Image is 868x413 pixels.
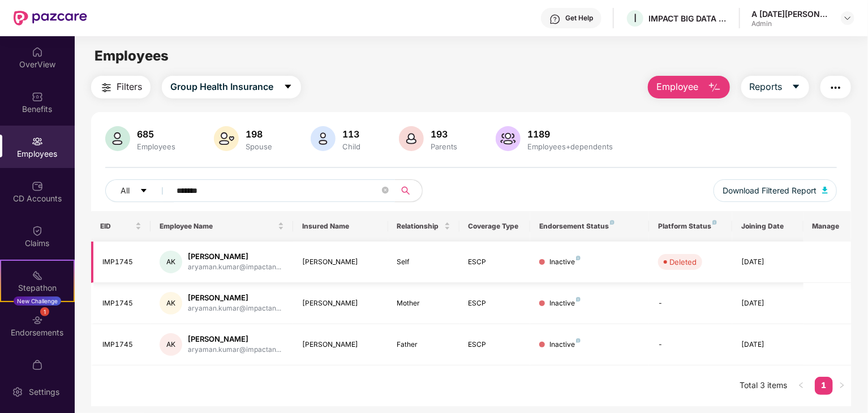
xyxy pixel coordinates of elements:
[32,225,43,236] img: svg+xml;base64,PHN2ZyBpZD0iQ2xhaW0iIHhtbG5zPSJodHRwOi8vd3d3LnczLm9yZy8yMDAwL3N2ZyIgd2lkdGg9IjIwIi...
[610,220,615,225] img: svg+xml;base64,PHN2ZyB4bWxucz0iaHR0cDovL3d3dy53My5vcmcvMjAwMC9zdmciIHdpZHRoPSI4IiBoZWlnaHQ9IjgiIH...
[283,82,293,92] span: caret-down
[32,91,43,102] img: svg+xml;base64,PHN2ZyBpZD0iQmVuZWZpdHMiIHhtbG5zPSJodHRwOi8vd3d3LnczLm9yZy8yMDAwL3N2ZyIgd2lkdGg9Ij...
[302,298,379,309] div: [PERSON_NAME]
[549,339,581,350] div: Inactive
[160,222,276,231] span: Employee Name
[151,211,293,242] th: Employee Name
[565,14,593,23] div: Get Help
[656,80,699,94] span: Employee
[12,386,23,398] img: svg+xml;base64,PHN2ZyBpZD0iU2V0dGluZy0yMHgyMCIgeG1sbnM9Imh0dHA6Ly93d3cudzMub3JnLzIwMDAvc3ZnIiB3aW...
[162,76,301,98] button: Group Health Insurancecaret-down
[397,339,450,350] div: Father
[792,82,801,92] span: caret-down
[669,256,697,268] div: Deleted
[723,184,817,197] span: Download Filtered Report
[340,128,363,140] div: 113
[32,270,43,281] img: svg+xml;base64,PHN2ZyB4bWxucz0iaHR0cDovL3d3dy53My5vcmcvMjAwMC9zdmciIHdpZHRoPSIyMSIgaGVpZ2h0PSIyMC...
[32,180,43,192] img: svg+xml;base64,PHN2ZyBpZD0iQ0RfQWNjb3VudHMiIGRhdGEtbmFtZT0iQ0QgQWNjb3VudHMiIHhtbG5zPSJodHRwOi8vd3...
[32,136,43,147] img: svg+xml;base64,PHN2ZyBpZD0iRW1wbG95ZWVzIiB4bWxucz0iaHR0cDovL3d3dy53My5vcmcvMjAwMC9zdmciIHdpZHRoPS...
[25,386,63,398] div: Settings
[394,179,423,202] button: search
[91,76,151,98] button: Filters
[397,222,442,231] span: Relationship
[833,377,851,395] button: right
[750,80,783,94] span: Reports
[712,220,717,225] img: svg+xml;base64,PHN2ZyB4bWxucz0iaHR0cDovL3d3dy53My5vcmcvMjAwMC9zdmciIHdpZHRoPSI4IiBoZWlnaHQ9IjgiIH...
[14,11,87,25] img: New Pazcare Logo
[428,128,459,140] div: 193
[188,303,281,314] div: aryaman.kumar@impactan...
[388,211,459,242] th: Relationship
[32,359,43,371] img: svg+xml;base64,PHN2ZyBpZD0iTXlfT3JkZXJzIiBkYXRhLW5hbWU9Ik15IE9yZGVycyIgeG1sbnM9Imh0dHA6Ly93d3cudz...
[214,126,239,151] img: svg+xml;base64,PHN2ZyB4bWxucz0iaHR0cDovL3d3dy53My5vcmcvMjAwMC9zdmciIHhtbG5zOnhsaW5rPSJodHRwOi8vd3...
[32,46,43,58] img: svg+xml;base64,PHN2ZyBpZD0iSG9tZSIgeG1sbnM9Imh0dHA6Ly93d3cudzMub3JnLzIwMDAvc3ZnIiB3aWR0aD0iMjAiIG...
[311,126,336,151] img: svg+xml;base64,PHN2ZyB4bWxucz0iaHR0cDovL3d3dy53My5vcmcvMjAwMC9zdmciIHhtbG5zOnhsaW5rPSJodHRwOi8vd3...
[469,298,522,309] div: ESCP
[340,142,363,151] div: Child
[741,257,794,268] div: [DATE]
[94,48,169,64] span: Employees
[839,382,845,389] span: right
[40,307,49,316] div: 1
[708,81,721,94] img: svg+xml;base64,PHN2ZyB4bWxucz0iaHR0cDovL3d3dy53My5vcmcvMjAwMC9zdmciIHhtbG5zOnhsaW5rPSJodHRwOi8vd3...
[634,11,637,25] span: I
[751,8,831,19] div: A [DATE][PERSON_NAME]
[792,377,810,395] button: left
[243,142,274,151] div: Spouse
[1,282,74,294] div: Stepathon
[843,14,852,23] img: svg+xml;base64,PHN2ZyBpZD0iRHJvcGRvd24tMzJ4MzIiIHhtbG5zPSJodHRwOi8vd3d3LnczLm9yZy8yMDAwL3N2ZyIgd2...
[469,339,522,350] div: ESCP
[751,19,831,28] div: Admin
[815,377,833,395] li: 1
[428,142,459,151] div: Parents
[549,257,581,268] div: Inactive
[397,298,450,309] div: Mother
[140,187,148,196] span: caret-down
[576,297,581,302] img: svg+xml;base64,PHN2ZyB4bWxucz0iaHR0cDovL3d3dy53My5vcmcvMjAwMC9zdmciIHdpZHRoPSI4IiBoZWlnaHQ9IjgiIH...
[382,186,389,196] span: close-circle
[160,333,182,356] div: AK
[798,382,805,389] span: left
[243,128,274,140] div: 198
[496,126,521,151] img: svg+xml;base64,PHN2ZyB4bWxucz0iaHR0cDovL3d3dy53My5vcmcvMjAwMC9zdmciIHhtbG5zOnhsaW5rPSJodHRwOi8vd3...
[397,257,450,268] div: Self
[102,257,141,268] div: IMP1745
[105,179,174,202] button: Allcaret-down
[539,222,640,231] div: Endorsement Status
[188,262,281,273] div: aryaman.kumar@impactan...
[170,80,273,94] span: Group Health Insurance
[14,296,61,306] div: New Challenge
[525,142,615,151] div: Employees+dependents
[833,377,851,395] li: Next Page
[188,345,281,355] div: aryaman.kumar@impactan...
[829,81,843,94] img: svg+xml;base64,PHN2ZyB4bWxucz0iaHR0cDovL3d3dy53My5vcmcvMjAwMC9zdmciIHdpZHRoPSIyNCIgaGVpZ2h0PSIyNC...
[741,298,794,309] div: [DATE]
[121,184,130,197] span: All
[549,298,581,309] div: Inactive
[117,80,142,94] span: Filters
[792,377,810,395] li: Previous Page
[576,256,581,260] img: svg+xml;base64,PHN2ZyB4bWxucz0iaHR0cDovL3d3dy53My5vcmcvMjAwMC9zdmciIHdpZHRoPSI4IiBoZWlnaHQ9IjgiIH...
[740,377,788,395] li: Total 3 items
[100,81,113,94] img: svg+xml;base64,PHN2ZyB4bWxucz0iaHR0cDovL3d3dy53My5vcmcvMjAwMC9zdmciIHdpZHRoPSIyNCIgaGVpZ2h0PSIyNC...
[160,292,182,315] div: AK
[459,211,531,242] th: Coverage Type
[160,251,182,273] div: AK
[649,324,732,365] td: -
[105,126,130,151] img: svg+xml;base64,PHN2ZyB4bWxucz0iaHR0cDovL3d3dy53My5vcmcvMjAwMC9zdmciIHhtbG5zOnhsaW5rPSJodHRwOi8vd3...
[658,222,723,231] div: Platform Status
[394,186,416,195] span: search
[32,315,43,326] img: svg+xml;base64,PHN2ZyBpZD0iRW5kb3JzZW1lbnRzIiB4bWxucz0iaHR0cDovL3d3dy53My5vcmcvMjAwMC9zdmciIHdpZH...
[549,14,561,25] img: svg+xml;base64,PHN2ZyBpZD0iSGVscC0zMngzMiIgeG1sbnM9Imh0dHA6Ly93d3cudzMub3JnLzIwMDAvc3ZnIiB3aWR0aD...
[293,211,388,242] th: Insured Name
[714,179,837,202] button: Download Filtered Report
[135,142,178,151] div: Employees
[302,339,379,350] div: [PERSON_NAME]
[188,292,281,303] div: [PERSON_NAME]
[102,298,141,309] div: IMP1745
[648,76,730,98] button: Employee
[469,257,522,268] div: ESCP
[188,251,281,262] div: [PERSON_NAME]
[741,339,794,350] div: [DATE]
[102,339,141,350] div: IMP1745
